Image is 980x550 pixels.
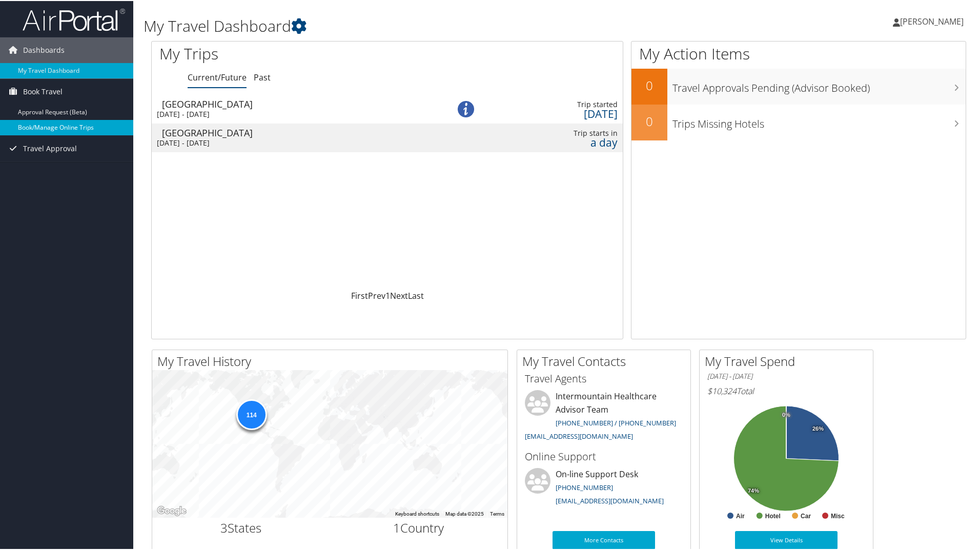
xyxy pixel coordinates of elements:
[157,137,426,147] div: [DATE] - [DATE]
[707,371,865,380] h6: [DATE] - [DATE]
[499,108,618,117] div: [DATE]
[385,289,390,300] a: 1
[220,518,228,535] span: 3
[351,289,368,300] a: First
[782,411,790,417] tspan: 0%
[236,398,267,429] div: 114
[408,289,424,300] a: Last
[707,384,865,396] h6: Total
[155,503,189,517] a: Open this area in Google Maps (opens a new window)
[162,127,431,136] div: [GEOGRAPHIC_DATA]
[631,104,966,139] a: 0Trips Missing Hotels
[395,510,439,517] button: Keyboard shortcuts
[159,42,419,64] h1: My Trips
[368,289,385,300] a: Prev
[831,512,845,519] text: Misc
[812,425,824,431] tspan: 26%
[522,352,690,369] h2: My Travel Contacts
[445,510,484,516] span: Map data ©2025
[631,68,966,104] a: 0Travel Approvals Pending (Advisor Booked)
[801,512,811,519] text: Car
[490,510,504,516] a: Terms (opens in new tab)
[499,137,618,146] div: a day
[160,518,322,536] h2: States
[748,487,759,493] tspan: 74%
[736,512,745,519] text: Air
[556,482,613,491] a: [PHONE_NUMBER]
[23,36,65,62] span: Dashboards
[705,352,873,369] h2: My Travel Spend
[155,503,189,517] img: Google
[393,518,400,535] span: 1
[254,71,271,82] a: Past
[390,289,408,300] a: Next
[499,128,618,137] div: Trip starts in
[672,75,966,94] h3: Travel Approvals Pending (Advisor Booked)
[525,449,683,463] h3: Online Support
[499,99,618,108] div: Trip started
[520,467,688,509] li: On-line Support Desk
[556,495,664,504] a: [EMAIL_ADDRESS][DOMAIN_NAME]
[765,512,781,519] text: Hotel
[520,389,688,444] li: Intermountain Healthcare Advisor Team
[900,15,964,26] span: [PERSON_NAME]
[157,352,507,369] h2: My Travel History
[23,135,77,160] span: Travel Approval
[338,518,500,536] h2: Country
[672,111,966,130] h3: Trips Missing Hotels
[707,384,737,396] span: $10,324
[631,76,667,93] h2: 0
[556,417,676,426] a: [PHONE_NUMBER] / [PHONE_NUMBER]
[525,431,633,440] a: [EMAIL_ADDRESS][DOMAIN_NAME]
[893,5,974,36] a: [PERSON_NAME]
[553,530,655,548] a: More Contacts
[162,98,431,108] div: [GEOGRAPHIC_DATA]
[458,100,474,116] img: alert-flat-solid-info.png
[144,14,697,36] h1: My Travel Dashboard
[631,112,667,129] h2: 0
[735,530,838,548] a: View Details
[188,71,247,82] a: Current/Future
[525,371,683,385] h3: Travel Agents
[23,78,63,104] span: Book Travel
[631,42,966,64] h1: My Action Items
[157,109,426,118] div: [DATE] - [DATE]
[23,7,125,31] img: airportal-logo.png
